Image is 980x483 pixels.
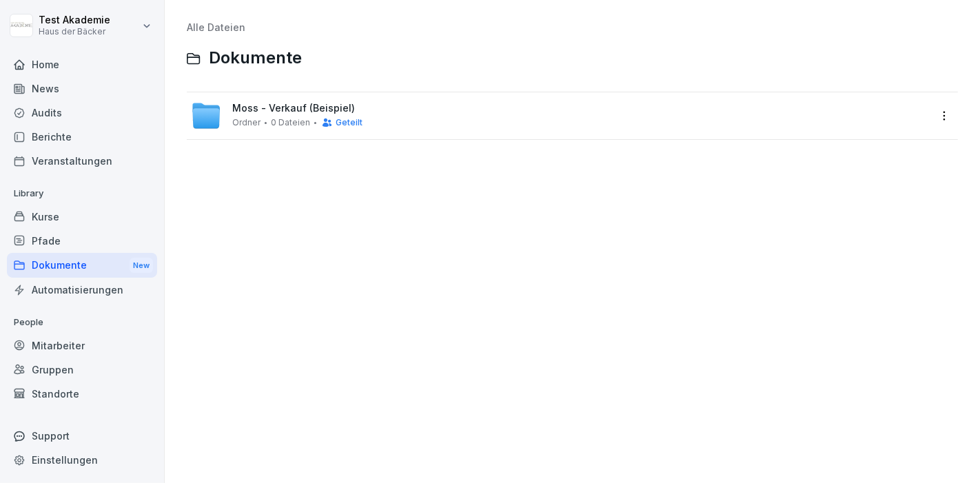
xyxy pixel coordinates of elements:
[232,103,355,114] span: Moss - Verkauf (Beispiel)
[7,183,157,205] p: Library
[271,118,310,127] span: 0 Dateien
[7,424,157,448] div: Support
[187,21,245,33] a: Alle Dateien
[7,205,157,229] a: Kurse
[232,118,261,127] span: Ordner
[7,253,157,278] a: DokumenteNew
[336,118,363,127] span: Geteilt
[7,333,157,358] a: Mitarbeiter
[209,48,302,68] span: Dokumente
[7,52,157,76] a: Home
[7,125,157,149] a: Berichte
[7,149,157,173] a: Veranstaltungen
[39,14,110,26] p: Test Akademie
[7,448,157,472] a: Einstellungen
[7,311,157,333] p: People
[7,101,157,125] a: Audits
[7,358,157,382] a: Gruppen
[7,253,157,278] div: Dokumente
[7,382,157,406] a: Standorte
[191,101,929,131] a: Moss - Verkauf (Beispiel)Ordner0 DateienGeteilt
[7,76,157,101] a: News
[130,258,153,274] div: New
[39,27,110,37] p: Haus der Bäcker
[7,229,157,253] a: Pfade
[7,278,157,302] a: Automatisierungen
